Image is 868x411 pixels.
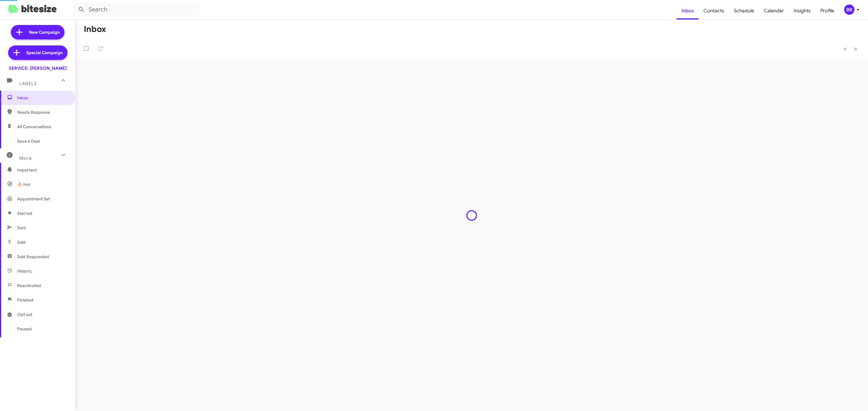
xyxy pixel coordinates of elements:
span: Reactivated [17,283,41,289]
span: Appointment Set [17,196,50,202]
a: Schedule [729,2,759,20]
div: BR [844,5,854,15]
button: Previous [840,42,851,55]
span: More [19,156,32,161]
span: Starred [17,210,32,216]
a: New Campaign [11,25,64,39]
span: Sold Responded [17,254,49,260]
span: Paused [17,326,32,332]
span: Historic [17,268,32,274]
span: » [854,45,857,52]
a: Insights [789,2,816,20]
span: Opt out [17,311,32,317]
span: Needs Response [17,109,68,115]
span: 🔥 Hot [17,181,30,187]
span: All Conversations [17,124,51,130]
button: Next [850,42,861,55]
span: Labels [19,81,37,86]
h1: Inbox [84,24,106,34]
span: Sold [17,239,26,245]
div: SERVICE: [PERSON_NAME] [9,65,67,71]
a: Inbox [677,2,699,20]
span: Sent [17,225,26,231]
span: Important [17,167,68,173]
span: Finished [17,297,33,303]
input: Search [73,2,200,17]
a: Special Campaign [8,45,68,60]
button: BR [839,5,861,15]
span: Special Campaign [26,50,63,56]
span: Inbox [17,95,68,101]
a: Contacts [699,2,729,20]
span: « [844,45,847,52]
a: Profile [816,2,839,20]
span: New Campaign [29,29,60,35]
a: Calendar [759,2,789,20]
nav: Page navigation example [840,42,861,55]
span: Save a Deal [17,138,40,144]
